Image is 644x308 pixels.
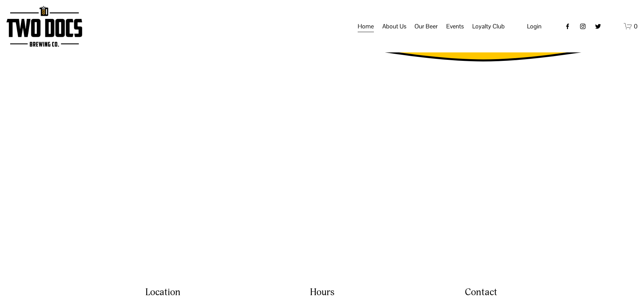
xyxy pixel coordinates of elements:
span: Our Beer [414,21,438,32]
a: folder dropdown [414,20,438,33]
a: 0 items in cart [624,22,638,30]
a: Login [527,21,542,32]
img: Two Docs Brewing Co. [6,6,82,47]
h4: Location [86,286,241,299]
a: folder dropdown [382,20,406,33]
a: folder dropdown [446,20,464,33]
a: Home [358,20,374,33]
span: Loyalty Club [472,21,505,32]
span: Events [446,21,464,32]
a: Facebook [564,23,571,30]
span: Login [527,22,542,30]
h4: Hours [244,286,400,299]
h4: Contact [403,286,558,299]
a: instagram-unauth [579,23,586,30]
a: twitter-unauth [595,23,601,30]
a: folder dropdown [472,20,505,33]
span: 0 [634,22,638,30]
span: About Us [382,21,406,32]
